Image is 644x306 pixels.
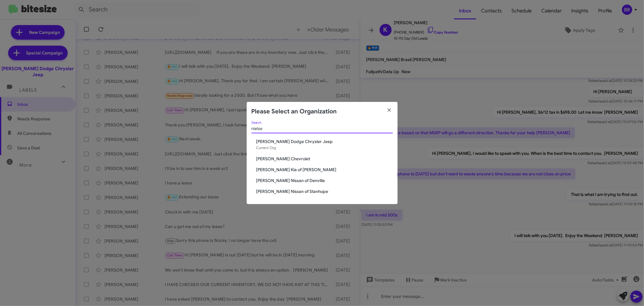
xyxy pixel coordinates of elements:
[256,177,393,184] span: [PERSON_NAME] Nissan of Denville
[256,188,393,194] span: [PERSON_NAME] Nissan of Stanhope
[256,156,393,162] span: [PERSON_NAME] Chevrolet
[256,138,393,145] span: [PERSON_NAME] Dodge Chrysler Jeep
[256,145,276,150] span: Current Org
[256,167,393,173] span: [PERSON_NAME] Kia of [PERSON_NAME]
[252,107,337,116] h2: Please Select an Organization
